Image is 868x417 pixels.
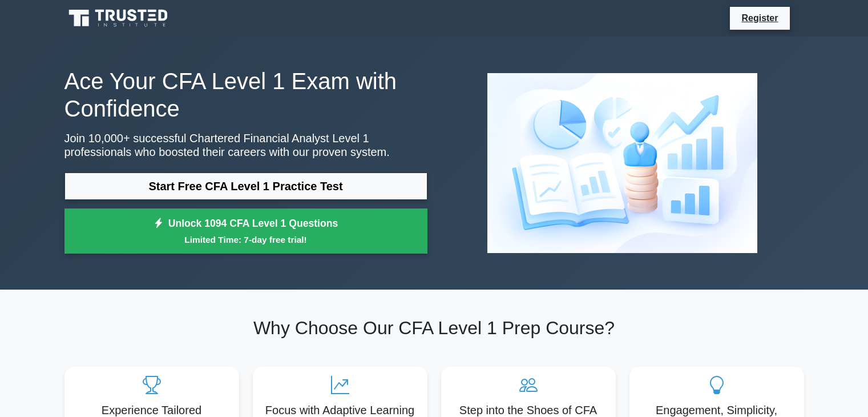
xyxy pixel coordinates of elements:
[64,209,427,254] a: Unlock 1094 CFA Level 1 QuestionsLimited Time: 7-day free trial!
[64,131,427,159] p: Join 10,000+ successful Chartered Financial Analyst Level 1 professionals who boosted their caree...
[262,403,418,417] h5: Focus with Adaptive Learning
[64,173,427,200] a: Start Free CFA Level 1 Practice Test
[734,11,785,25] a: Register
[64,67,427,122] h1: Ace Your CFA Level 1 Exam with Confidence
[79,233,413,246] small: Limited Time: 7-day free trial!
[478,64,766,262] img: Chartered Financial Analyst Level 1 Preview
[64,317,804,339] h2: Why Choose Our CFA Level 1 Prep Course?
